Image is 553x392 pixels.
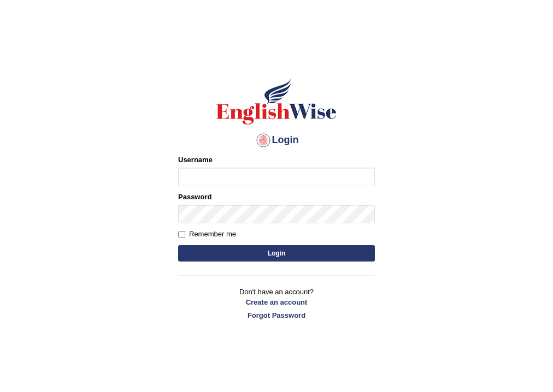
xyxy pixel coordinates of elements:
[178,132,375,149] h4: Login
[178,310,375,320] a: Forgot Password
[178,155,213,165] label: Username
[214,77,339,126] img: Logo of English Wise sign in for intelligent practice with AI
[178,297,375,307] a: Create an account
[178,287,375,320] p: Don't have an account?
[178,245,375,262] button: Login
[178,192,211,202] label: Password
[178,231,185,238] input: Remember me
[178,229,236,240] label: Remember me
